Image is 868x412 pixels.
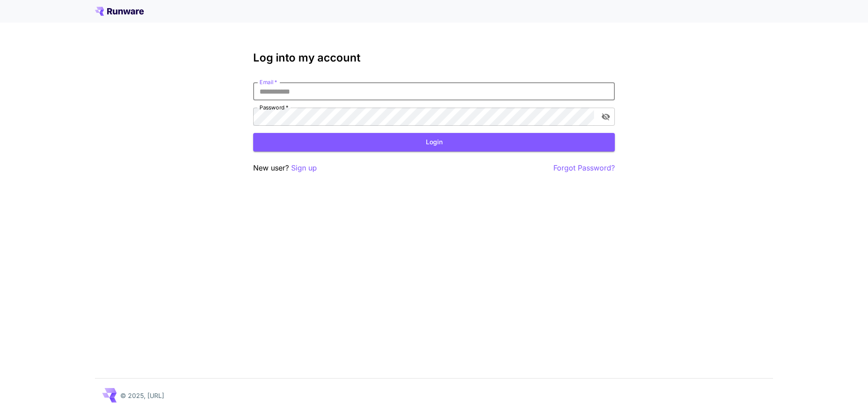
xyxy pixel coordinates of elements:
[598,109,614,125] button: toggle password visibility
[291,162,317,174] button: Sign up
[553,162,615,174] button: Forgot Password?
[253,162,317,174] p: New user?
[259,104,288,111] label: Password
[253,133,615,152] button: Login
[253,52,615,64] h3: Log into my account
[120,391,164,400] p: © 2025, [URL]
[259,78,277,86] label: Email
